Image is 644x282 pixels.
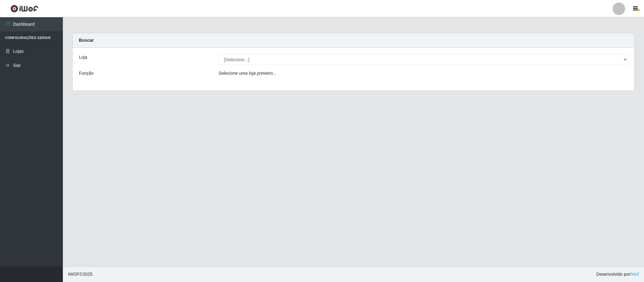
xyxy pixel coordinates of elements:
[68,271,94,278] span: © 2025 .
[79,54,87,61] label: Loja
[10,5,38,13] img: CoreUI Logo
[79,38,94,43] strong: Buscar
[218,71,276,76] i: Selecione uma loja primeiro...
[68,272,80,277] span: IWOF
[630,272,639,277] a: iWof
[79,70,94,77] label: Função
[596,271,639,278] span: Desenvolvido por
